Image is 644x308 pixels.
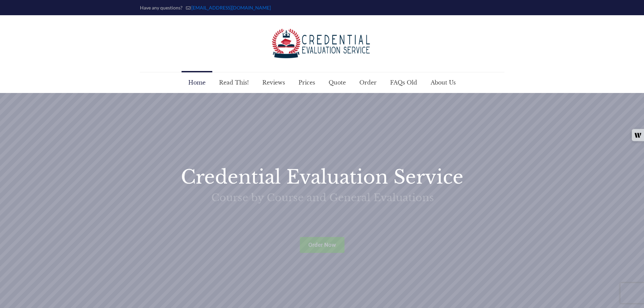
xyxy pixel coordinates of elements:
[182,72,462,93] nav: Main menu
[549,287,644,308] iframe: LiveChat chat widget
[383,72,424,93] a: FAQs Old
[292,72,322,93] a: Prices
[230,209,415,220] rs-layer: 100% Acceptance Guarantee, Nationwide
[271,15,373,72] a: Credential Evaluation Service
[191,5,271,10] a: mail
[353,72,383,93] a: Order
[211,192,434,204] rs-layer: Course by Course and General Evaluations
[300,237,344,253] rs-layer: Order Now
[256,72,292,93] a: Reviews
[271,29,373,58] img: logo-color
[182,72,212,93] a: Home
[322,72,353,93] a: Quote
[212,72,256,93] a: Read This!
[181,166,463,188] rs-layer: Credential Evaluation Service
[424,72,462,93] a: About Us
